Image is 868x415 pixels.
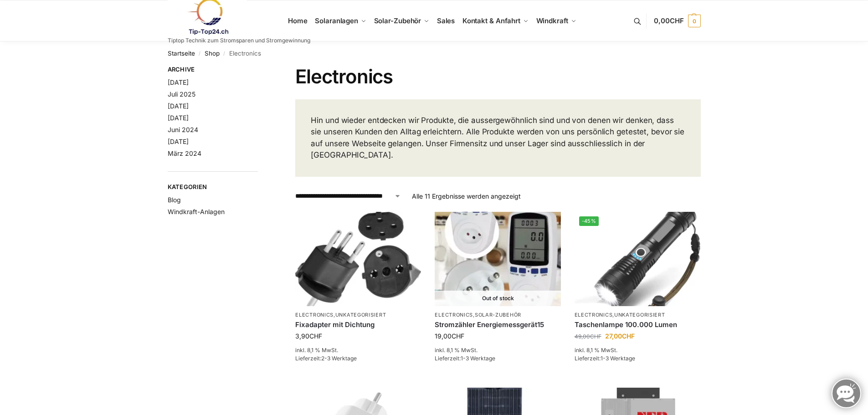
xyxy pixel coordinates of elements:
a: 0,00CHF 0 [654,7,700,35]
a: Taschenlampe 100.000 Lumen [575,320,700,329]
p: , [435,312,560,318]
a: Solaranlagen [311,0,370,41]
span: Windkraft [536,16,568,25]
span: CHF [309,332,322,340]
span: Lieferzeit: [575,355,635,362]
button: Close filters [258,66,263,76]
a: Out of stockStromzähler Schweizer Stecker-2 [435,212,560,306]
span: CHF [622,332,635,340]
span: Kontakt & Anfahrt [462,16,520,25]
span: 1-3 Werktage [601,355,635,362]
bdi: 19,00 [435,332,464,340]
a: Electronics [295,312,334,318]
a: Windkraft [532,0,580,41]
span: Solaranlagen [315,16,358,25]
a: Electronics [575,312,613,318]
a: Blog [168,196,181,204]
a: Startseite [168,50,195,57]
p: inkl. 8,1 % MwSt. [295,346,421,354]
select: Shop-Reihenfolge [295,191,401,201]
a: Electronics [435,312,473,318]
h1: Electronics [295,65,700,88]
a: [DATE] [168,138,189,145]
p: inkl. 8,1 % MwSt. [575,346,700,354]
a: [DATE] [168,78,189,86]
a: März 2024 [168,149,201,157]
p: Alle 11 Ergebnisse werden angezeigt [412,191,521,201]
span: Archive [168,65,258,74]
span: Sales [437,16,455,25]
a: Juli 2025 [168,90,195,98]
img: Stromzähler Schweizer Stecker-2 [435,212,560,306]
span: 0 [688,15,701,27]
span: CHF [670,16,684,25]
p: , [575,312,700,318]
nav: Breadcrumb [168,41,701,65]
img: Fixadapter mit Dichtung [295,212,421,306]
a: Kontakt & Anfahrt [458,0,532,41]
span: 0,00 [654,16,683,25]
span: 1-3 Werktage [461,355,495,362]
span: / [220,50,229,57]
a: Fixadapter mit Dichtung [295,320,421,329]
span: CHF [590,333,601,340]
a: [DATE] [168,114,189,122]
p: , [295,312,421,318]
span: Lieferzeit: [295,355,357,362]
a: Juni 2024 [168,126,198,133]
a: Windkraft-Anlagen [168,208,225,215]
a: Unkategorisiert [335,312,386,318]
p: Hin und wieder entdecken wir Produkte, die aussergewöhnlich sind und von denen wir denken, dass s... [311,115,685,161]
p: inkl. 8,1 % MwSt. [435,346,560,354]
span: Kategorien [168,183,258,192]
a: Shop [205,50,220,57]
span: Lieferzeit: [435,355,495,362]
span: / [195,50,205,57]
a: [DATE] [168,102,189,110]
bdi: 49,00 [575,333,601,340]
img: Extrem Starke Taschenlampe [575,212,700,306]
a: Stromzähler Energiemessgerät15 [435,320,560,329]
a: Solar-Zubehör [370,0,433,41]
a: Sales [433,0,458,41]
bdi: 27,00 [605,332,635,340]
span: CHF [452,332,464,340]
a: Solar-Zubehör [475,312,521,318]
a: -45%Extrem Starke Taschenlampe [575,212,700,306]
a: Unkategorisiert [614,312,665,318]
span: 2-3 Werktage [321,355,357,362]
span: Solar-Zubehör [374,16,421,25]
bdi: 3,90 [295,332,322,340]
p: Tiptop Technik zum Stromsparen und Stromgewinnung [168,38,310,43]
